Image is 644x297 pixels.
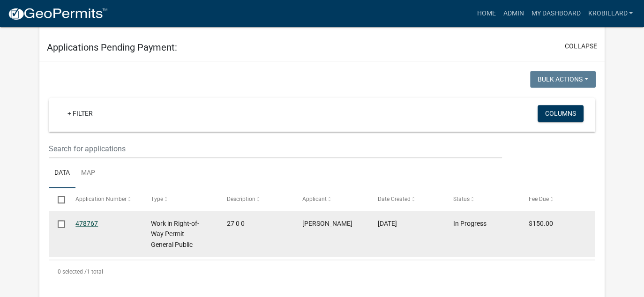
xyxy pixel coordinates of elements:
[565,41,597,51] button: collapse
[226,196,255,202] span: Description
[75,158,101,188] a: Map
[529,196,549,202] span: Fee Due
[444,188,520,210] datatable-header-cell: Status
[58,268,87,275] span: 0 selected /
[520,188,595,210] datatable-header-cell: Fee Due
[453,196,470,202] span: Status
[538,105,584,122] button: Columns
[49,188,67,210] datatable-header-cell: Select
[584,5,637,22] a: krobillard
[499,5,527,22] a: Admin
[75,196,127,202] span: Application Number
[378,220,397,227] span: 09/15/2025
[49,139,502,158] input: Search for applications
[527,5,584,22] a: My Dashboard
[49,260,596,283] div: 1 total
[368,188,444,210] datatable-header-cell: Date Created
[39,61,605,293] div: collapse
[473,5,499,22] a: Home
[49,158,75,188] a: Data
[60,105,100,122] a: + Filter
[529,220,553,227] span: $150.00
[75,220,98,227] a: 478767
[151,220,199,249] span: Work in Right-of-Way Permit - General Public
[530,71,596,88] button: Bulk Actions
[293,188,368,210] datatable-header-cell: Applicant
[217,188,293,210] datatable-header-cell: Description
[378,196,411,202] span: Date Created
[226,220,244,227] span: 27 0 0
[302,196,327,202] span: Applicant
[302,220,352,227] span: Emmie Scheffler
[142,188,217,210] datatable-header-cell: Type
[151,196,163,202] span: Type
[67,188,142,210] datatable-header-cell: Application Number
[47,42,177,53] h5: Applications Pending Payment:
[453,220,487,227] span: In Progress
